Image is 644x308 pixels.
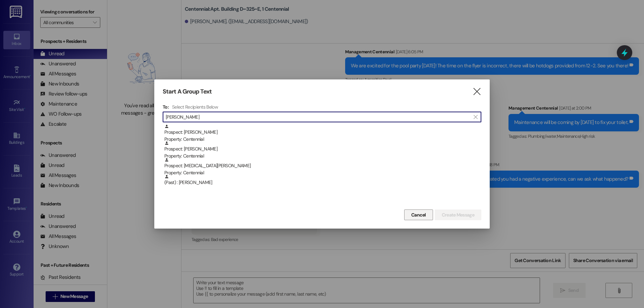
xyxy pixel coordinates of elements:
[163,104,169,110] h3: To:
[404,209,433,220] button: Cancel
[472,88,481,95] i: 
[164,136,481,143] div: Property: Centennial
[164,141,481,160] div: Prospect: [PERSON_NAME]
[164,124,481,143] div: Prospect: [PERSON_NAME]
[164,152,481,160] div: Property: Centennial
[172,104,218,110] h4: Select Recipients Below
[411,211,426,219] span: Cancel
[166,112,470,122] input: Search for any contact or apartment
[163,88,212,96] h3: Start A Group Text
[164,169,481,176] div: Property: Centennial
[474,114,477,120] i: 
[163,174,481,191] div: (Past) : [PERSON_NAME]
[435,209,481,220] button: Create Message
[164,174,481,186] div: (Past) : [PERSON_NAME]
[163,124,481,141] div: Prospect: [PERSON_NAME]Property: Centennial
[470,112,481,122] button: Clear text
[163,141,481,158] div: Prospect: [PERSON_NAME]Property: Centennial
[442,211,474,219] span: Create Message
[164,158,481,177] div: Prospect: [MEDICAL_DATA][PERSON_NAME]
[163,158,481,174] div: Prospect: [MEDICAL_DATA][PERSON_NAME]Property: Centennial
